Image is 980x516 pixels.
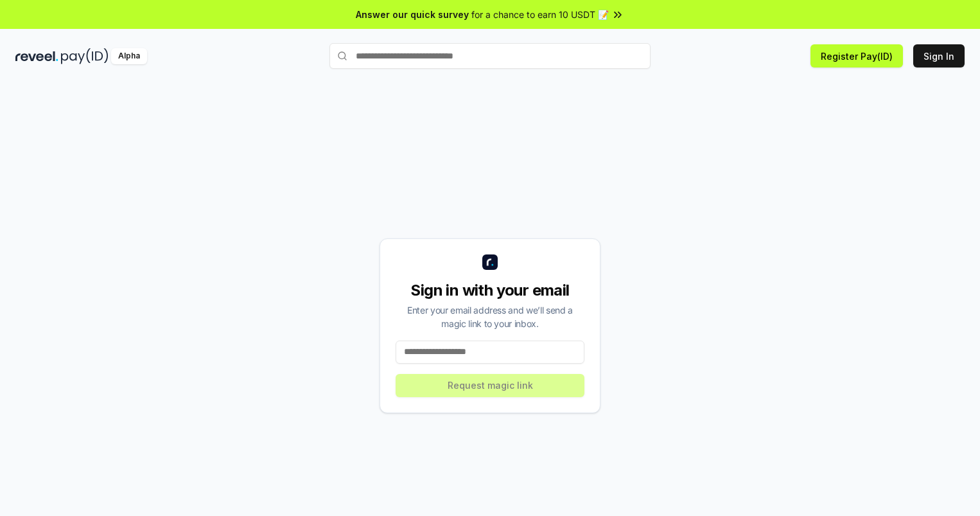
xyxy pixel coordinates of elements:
div: Enter your email address and we’ll send a magic link to your inbox. [396,303,584,330]
button: Register Pay(ID) [810,44,903,67]
span: Answer our quick survey [356,8,469,21]
img: pay_id [61,48,109,64]
div: Sign in with your email [396,280,584,301]
button: Sign In [913,44,965,67]
img: logo_small [482,254,498,270]
img: reveel_dark [15,48,58,64]
span: for a chance to earn 10 USDT 📝 [471,8,609,21]
div: Alpha [111,48,147,64]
